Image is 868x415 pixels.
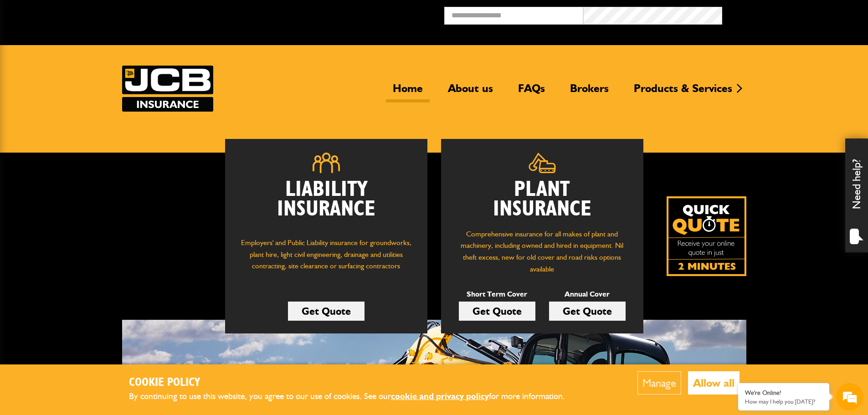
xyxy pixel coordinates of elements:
[455,228,630,275] p: Comprehensive insurance for all makes of plant and machinery, including owned and hired in equipm...
[745,398,822,405] p: How may I help you today?
[288,302,365,321] a: Get Quote
[459,288,535,300] p: Short Term Cover
[441,82,500,102] a: About us
[549,288,626,300] p: Annual Cover
[667,196,746,276] a: Get your insurance quote isn just 2-minutes
[845,138,868,252] div: Need help?
[122,66,213,112] img: JCB Insurance Services logo
[688,371,740,395] button: Allow all
[511,82,552,102] a: FAQs
[239,180,414,228] h2: Liability Insurance
[129,389,580,404] p: By continuing to use this website, you agree to our use of cookies. See our for more information.
[667,196,746,276] img: Quick Quote
[563,82,616,102] a: Brokers
[745,389,822,397] div: We're Online!
[627,82,739,102] a: Products & Services
[239,237,414,281] p: Employers' and Public Liability insurance for groundworks, plant hire, light civil engineering, d...
[122,66,213,112] a: JCB Insurance Services
[637,371,681,395] button: Manage
[549,302,626,321] a: Get Quote
[722,7,861,21] button: Broker Login
[129,376,580,390] h2: Cookie Policy
[391,391,489,401] a: cookie and privacy policy
[455,180,630,219] h2: Plant Insurance
[459,302,535,321] a: Get Quote
[386,82,430,102] a: Home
